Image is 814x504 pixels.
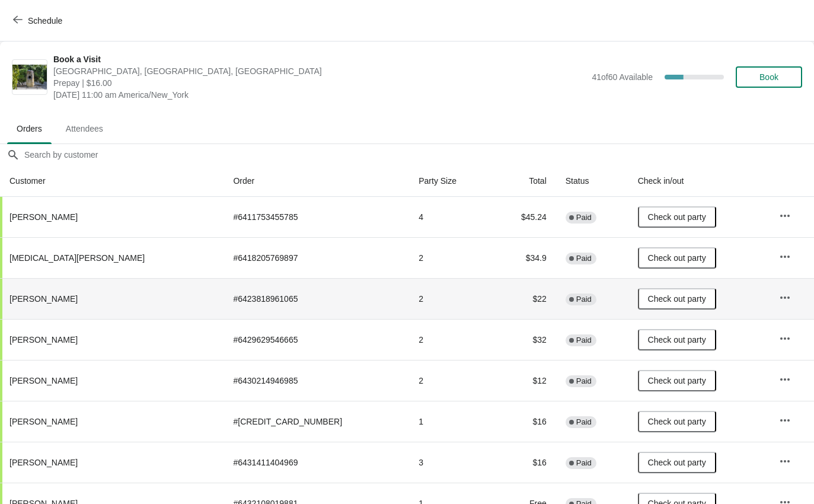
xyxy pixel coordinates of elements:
td: $34.9 [491,237,556,278]
span: [PERSON_NAME] [9,458,78,467]
img: Book a Visit [12,65,47,90]
span: [PERSON_NAME] [9,212,78,222]
span: Paid [576,336,592,345]
span: Paid [576,254,592,263]
span: Schedule [28,16,62,25]
td: # 6423818961065 [224,278,409,319]
span: Book a Visit [53,53,586,65]
button: Check out party [638,452,716,473]
th: Total [491,165,556,197]
span: Paid [576,295,592,304]
span: Book [759,72,778,82]
span: Check out party [648,376,706,385]
td: # 6411753455785 [224,197,409,237]
td: # [CREDIT_CARD_NUMBER] [224,401,409,442]
td: 2 [409,237,491,278]
span: Paid [576,213,592,222]
button: Check out party [638,411,716,432]
td: 4 [409,197,491,237]
span: 41 of 60 Available [592,72,653,82]
input: Search by customer [24,144,814,165]
span: Check out party [648,212,706,222]
td: 2 [409,360,491,401]
button: Check out party [638,247,716,269]
th: Party Size [409,165,491,197]
td: $16 [491,442,556,483]
span: Check out party [648,417,706,426]
span: Check out party [648,458,706,467]
span: Paid [576,377,592,386]
button: Check out party [638,206,716,228]
button: Schedule [6,10,72,31]
span: Paid [576,417,592,427]
td: 3 [409,442,491,483]
button: Check out party [638,288,716,310]
th: Status [556,165,628,197]
span: [PERSON_NAME] [9,417,78,426]
span: Check out party [648,335,706,344]
span: [PERSON_NAME] [9,335,78,344]
td: 2 [409,319,491,360]
span: Check out party [648,294,706,304]
span: [PERSON_NAME] [9,376,78,385]
td: 1 [409,401,491,442]
td: $12 [491,360,556,401]
span: [DATE] 11:00 am America/New_York [53,89,586,101]
span: Attendees [56,118,113,139]
button: Book [736,66,802,88]
td: # 6430214946985 [224,360,409,401]
span: [GEOGRAPHIC_DATA], [GEOGRAPHIC_DATA], [GEOGRAPHIC_DATA] [53,65,586,77]
span: Paid [576,458,592,468]
td: $45.24 [491,197,556,237]
td: $32 [491,319,556,360]
td: # 6418205769897 [224,237,409,278]
button: Check out party [638,329,716,350]
span: [MEDICAL_DATA][PERSON_NAME] [9,253,145,263]
button: Check out party [638,370,716,391]
span: Check out party [648,253,706,263]
span: Orders [7,118,52,139]
span: [PERSON_NAME] [9,294,78,304]
td: 2 [409,278,491,319]
td: # 6429629546665 [224,319,409,360]
td: $22 [491,278,556,319]
td: $16 [491,401,556,442]
th: Check in/out [628,165,770,197]
span: Prepay | $16.00 [53,77,586,89]
th: Order [224,165,409,197]
td: # 6431411404969 [224,442,409,483]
